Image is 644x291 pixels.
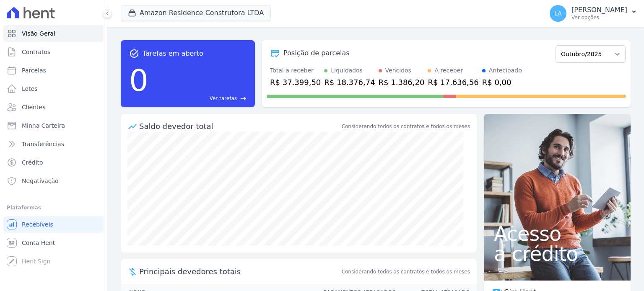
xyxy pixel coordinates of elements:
a: Transferências [3,136,104,152]
span: Parcelas [22,66,46,75]
div: A receber [434,66,463,75]
span: Recebíveis [22,220,53,229]
div: 0 [129,59,148,102]
span: LA [554,10,562,16]
div: Total a receber [270,66,321,75]
a: Clientes [3,99,104,116]
button: Amazon Residence Construtora LTDA [121,5,271,21]
span: Contratos [22,48,50,56]
a: Ver tarefas east [152,95,247,102]
div: Saldo devedor total [139,121,340,132]
div: Antecipado [489,66,522,75]
span: Acesso [494,224,621,244]
a: Conta Hent [3,234,104,251]
span: a crédito [494,244,621,264]
span: Lotes [22,85,38,93]
span: Conta Hent [22,239,55,247]
a: Visão Geral [3,25,104,42]
a: Crédito [3,154,104,171]
span: Clientes [22,103,45,111]
div: Posição de parcelas [283,48,350,58]
p: Ver opções [571,14,627,21]
div: R$ 18.376,74 [324,77,375,88]
span: east [240,95,247,102]
span: task_alt [129,49,139,59]
a: Recebíveis [3,216,104,233]
a: Lotes [3,80,104,97]
div: Plataformas [7,203,100,213]
div: Liquidados [331,66,363,75]
span: Transferências [22,140,64,148]
span: Minha Carteira [22,121,65,130]
div: Vencidos [385,66,411,75]
span: Visão Geral [22,29,55,38]
div: R$ 37.399,50 [270,77,321,88]
span: Negativação [22,177,59,185]
div: R$ 17.636,56 [428,77,478,88]
button: LA [PERSON_NAME] Ver opções [543,2,644,25]
span: Crédito [22,158,43,167]
p: [PERSON_NAME] [571,6,627,14]
div: Considerando todos os contratos e todos os meses [342,123,470,130]
span: Principais devedores totais [139,266,340,277]
span: Tarefas em aberto [143,49,203,59]
div: R$ 1.386,20 [379,77,425,88]
div: R$ 0,00 [482,77,522,88]
span: Ver tarefas [210,95,237,102]
a: Negativação [3,173,104,189]
span: Considerando todos os contratos e todos os meses [342,268,470,276]
a: Contratos [3,44,104,60]
a: Minha Carteira [3,117,104,134]
a: Parcelas [3,62,104,79]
